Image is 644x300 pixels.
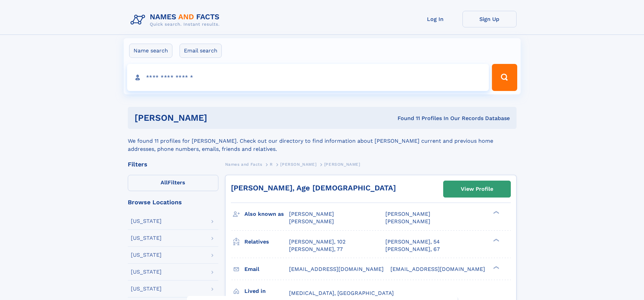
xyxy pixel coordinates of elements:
[128,175,218,191] label: Filters
[244,263,289,275] h3: Email
[492,238,500,242] div: ❯
[280,162,316,167] span: [PERSON_NAME]
[135,114,303,122] h1: [PERSON_NAME]
[244,208,289,220] h3: Also known as
[128,199,218,205] div: Browse Locations
[385,246,440,253] a: [PERSON_NAME], 67
[408,11,462,27] a: Log In
[492,64,517,91] button: Search Button
[231,184,396,192] a: [PERSON_NAME], Age [DEMOGRAPHIC_DATA]
[385,211,430,217] span: [PERSON_NAME]
[180,44,222,58] label: Email search
[492,265,500,270] div: ❯
[324,162,360,167] span: [PERSON_NAME]
[131,218,162,224] div: [US_STATE]
[128,129,517,153] div: We found 11 profiles for [PERSON_NAME]. Check out our directory to find information about [PERSON...
[289,290,394,296] span: [MEDICAL_DATA], [GEOGRAPHIC_DATA]
[385,218,430,225] span: [PERSON_NAME]
[302,115,510,122] div: Found 11 Profiles In Our Records Database
[129,44,172,58] label: Name search
[289,211,334,217] span: [PERSON_NAME]
[462,11,517,27] a: Sign Up
[225,160,262,168] a: Names and Facts
[289,246,343,253] a: [PERSON_NAME], 77
[492,210,500,215] div: ❯
[131,286,162,292] div: [US_STATE]
[161,179,168,186] span: All
[131,252,162,258] div: [US_STATE]
[128,11,225,29] img: Logo Names and Facts
[289,238,345,246] a: [PERSON_NAME], 102
[128,161,218,167] div: Filters
[127,64,489,91] input: search input
[270,160,273,168] a: R
[131,269,162,275] div: [US_STATE]
[280,160,316,168] a: [PERSON_NAME]
[385,238,440,246] a: [PERSON_NAME], 54
[270,162,273,167] span: R
[131,235,162,241] div: [US_STATE]
[289,218,334,225] span: [PERSON_NAME]
[244,236,289,248] h3: Relatives
[390,266,485,272] span: [EMAIL_ADDRESS][DOMAIN_NAME]
[444,181,510,197] a: View Profile
[461,181,493,197] div: View Profile
[244,285,289,297] h3: Lived in
[289,266,384,272] span: [EMAIL_ADDRESS][DOMAIN_NAME]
